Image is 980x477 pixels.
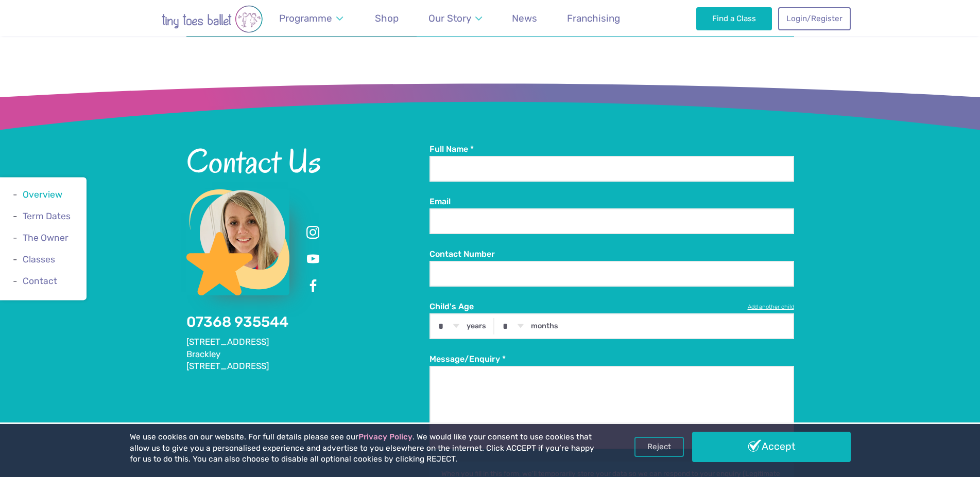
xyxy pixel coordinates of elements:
a: Overview [23,189,62,200]
a: Our Story [423,6,487,30]
a: News [507,6,542,30]
a: Reject [634,437,684,456]
span: Our Story [428,12,471,24]
a: Contact [23,276,57,287]
a: Privacy Policy [358,432,412,441]
a: Shop [370,6,404,30]
img: tiny toes ballet [130,5,295,33]
a: Accept [692,432,851,462]
a: Classes [23,255,55,265]
label: Email [429,196,794,207]
span: News [512,12,537,24]
label: Full Name * [429,144,794,155]
address: [STREET_ADDRESS] Brackley [STREET_ADDRESS] [186,336,429,373]
a: Login/Register [778,7,850,30]
a: Programme [274,6,348,30]
a: Add another child [748,303,794,311]
label: Message/Enquiry * [429,354,794,365]
span: Shop [375,12,399,24]
a: Term Dates [23,211,71,221]
label: Contact Number [429,249,794,260]
a: 07368 935544 [186,313,288,330]
a: Franchising [562,6,625,30]
label: months [531,322,558,331]
span: Franchising [567,12,620,24]
a: Instagram [304,223,322,242]
label: Child's Age [429,301,794,312]
a: Facebook [304,277,322,295]
a: Youtube [304,250,322,269]
span: Programme [279,12,332,24]
h2: Contact Us [186,144,429,179]
label: years [467,322,486,331]
a: Find a Class [696,7,772,30]
p: We use cookies on our website. For full details please see our . We would like your consent to us... [130,432,598,465]
a: The Owner [23,233,68,243]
